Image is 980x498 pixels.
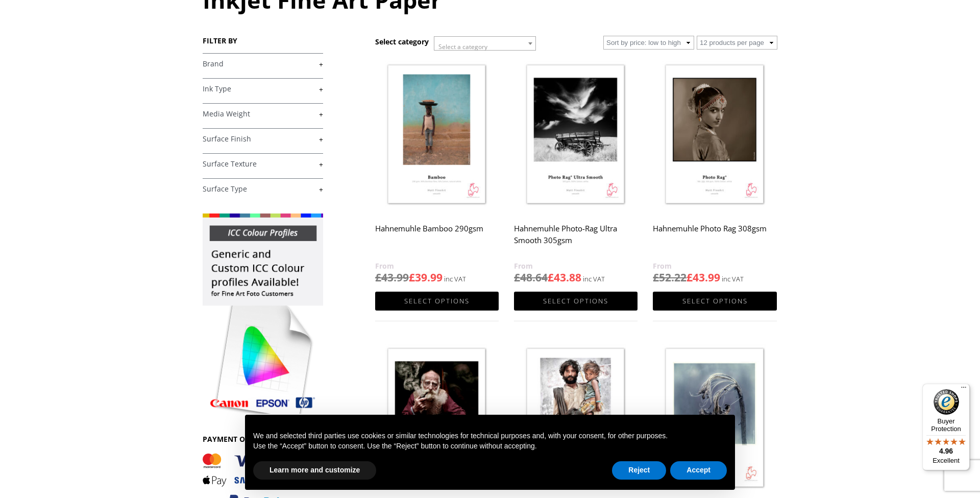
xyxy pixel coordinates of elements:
button: Trusted Shops TrustmarkBuyer Protection4.96Excellent [922,384,970,470]
a: + [203,109,323,119]
h4: Brand [203,53,323,74]
h2: Hahnemuhle Photo-Rag Ultra Smooth 305gsm [514,219,638,260]
a: Select options for “Hahnemuhle Photo Rag 308gsm” [653,292,776,311]
bdi: 43.99 [375,270,409,284]
bdi: 48.64 [514,270,548,284]
a: Select options for “Hahnemuhle Bamboo 290gsm” [375,292,499,311]
h3: Select category [375,37,429,46]
img: Hahnemuhle William Turner 310gsm [514,341,638,496]
div: Notice [237,407,743,498]
a: Select options for “Hahnemuhle Photo-Rag Ultra Smooth 305gsm” [514,292,638,311]
img: Hahnemuhle Bamboo 290gsm [375,58,499,212]
h4: Surface Finish [203,128,323,149]
h3: PAYMENT OPTIONS [203,434,323,444]
p: We and selected third parties use cookies or similar technologies for technical purposes and, wit... [253,431,727,441]
span: £ [548,270,554,284]
img: Hahnemuhle Photo-Rag Duo 276gsm [375,341,499,496]
span: Select a category [438,42,487,51]
h4: Surface Texture [203,153,323,174]
a: + [203,59,323,69]
span: £ [687,270,693,284]
p: Buyer Protection [922,417,970,433]
button: Learn more and customize [253,461,376,480]
span: £ [375,270,381,284]
img: Hahnemuhle Photo Rag 308gsm [653,58,776,212]
h3: FILTER BY [203,36,323,45]
h4: Ink Type [203,78,323,99]
a: Hahnemuhle Photo Rag 308gsm £52.22£43.99 [653,58,776,285]
img: Hahnemuhle Photo-Rag Ultra Smooth 305gsm [514,58,638,212]
span: £ [514,270,520,284]
h2: Hahnemuhle Photo Rag 308gsm [653,219,776,260]
span: £ [653,270,659,284]
bdi: 43.99 [687,270,720,284]
a: + [203,134,323,144]
span: 4.96 [939,447,953,455]
h4: Surface Type [203,178,323,199]
select: Shop order [603,36,694,50]
a: + [203,159,323,169]
span: £ [409,270,415,284]
img: promo [203,214,323,414]
button: Accept [670,461,727,480]
h4: Media Weight [203,103,323,124]
h2: Hahnemuhle Bamboo 290gsm [375,219,499,260]
a: + [203,184,323,194]
bdi: 52.22 [653,270,687,284]
a: + [203,84,323,94]
p: Excellent [922,457,970,465]
bdi: 43.88 [548,270,581,284]
button: Reject [612,461,666,480]
bdi: 39.99 [409,270,443,284]
img: Trusted Shops Trustmark [934,389,959,415]
a: Hahnemuhle Bamboo 290gsm £43.99£39.99 [375,58,499,285]
img: Hahnemuhle Museum Etching 350gsm [653,341,776,496]
a: Hahnemuhle Photo-Rag Ultra Smooth 305gsm £48.64£43.88 [514,58,638,285]
button: Menu [958,384,970,396]
p: Use the “Accept” button to consent. Use the “Reject” button to continue without accepting. [253,441,727,452]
